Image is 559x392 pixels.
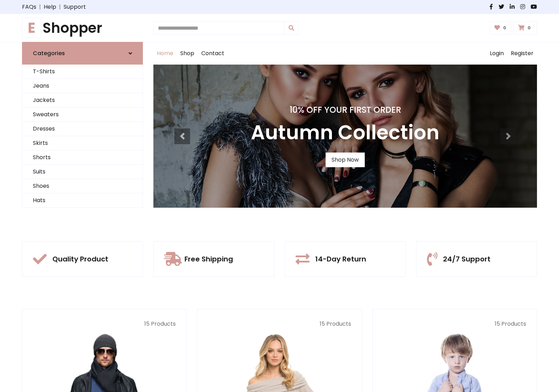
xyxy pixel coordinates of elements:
a: EShopper [22,20,143,36]
a: FAQs [22,3,36,11]
a: Sweaters [22,108,143,122]
p: 15 Products [33,320,176,328]
a: Shop [177,42,198,65]
h4: 10% Off Your First Order [251,105,440,115]
a: Shorts [22,150,143,165]
h5: 14-Day Return [315,255,366,263]
a: Jackets [22,93,143,108]
h5: Quality Product [52,255,108,263]
a: Home [153,42,177,65]
a: Categories [22,42,143,65]
a: Shop Now [326,153,365,167]
a: Register [507,42,537,65]
a: 0 [490,21,513,35]
h5: 24/7 Support [443,255,491,263]
h1: Shopper [22,20,143,36]
a: Shoes [22,179,143,193]
h5: Free Shipping [184,255,233,263]
p: 15 Products [208,320,351,328]
a: Help [44,3,56,11]
a: Skirts [22,136,143,150]
span: | [36,3,44,11]
h6: Categories [33,50,65,57]
span: 0 [501,25,508,31]
a: Contact [198,42,228,65]
a: Login [486,42,507,65]
a: 0 [514,21,537,35]
h3: Autumn Collection [251,121,440,144]
a: Jeans [22,79,143,93]
a: Hats [22,193,143,208]
a: Support [64,3,86,11]
p: 15 Products [383,320,526,328]
span: | [56,3,64,11]
a: Suits [22,165,143,179]
span: 0 [526,25,532,31]
a: Dresses [22,122,143,136]
a: T-Shirts [22,65,143,79]
span: E [22,18,41,38]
